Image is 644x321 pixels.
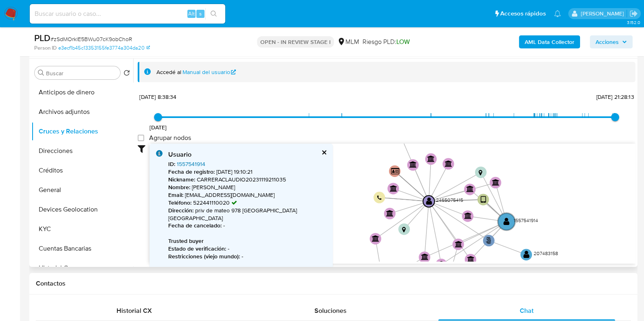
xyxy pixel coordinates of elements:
[580,10,626,17] p: carlos.soto@mercadolibre.com.mx
[205,8,222,20] button: search-icon
[480,196,486,204] text: 
[138,135,144,141] input: Agrupar nodos
[486,237,492,244] text: 
[139,93,176,101] span: [DATE] 8:38:34
[31,161,133,180] button: Créditos
[168,199,191,207] b: Teléfono :
[31,239,133,258] button: Cuentas Bancarias
[38,70,44,76] button: Buscar
[554,10,561,17] a: Notificaciones
[596,35,619,48] span: Acciones
[467,256,475,262] text: 
[168,253,326,260] p: -
[438,261,445,267] text: 
[466,186,474,192] text: 
[372,235,379,241] text: 
[199,10,202,17] span: s
[596,93,634,101] span: [DATE] 21:28:13
[533,250,558,257] text: 207483158
[386,210,393,216] text: 
[590,35,633,48] button: Acciones
[363,37,410,46] span: Riesgo PLD:
[177,160,205,168] a: 1557541914
[168,191,326,199] p: [EMAIL_ADDRESS][DOMAIN_NAME]
[629,9,638,18] a: Salir
[514,217,538,224] text: 1557541914
[168,150,326,159] div: Usuario
[123,70,130,79] button: Volver al orden por defecto
[36,280,631,288] h1: Contactos
[46,70,117,77] input: Buscar
[321,150,326,155] button: cerrar
[182,68,236,76] a: Manual del usuario
[168,168,326,176] p: [DATE] 19:10:21
[149,134,191,142] span: Agrupar nodos
[168,168,215,176] b: Fecha de registro :
[523,251,530,259] text: 
[626,19,640,26] span: 3.152.0
[31,258,133,278] button: Historial Casos
[149,123,167,131] span: [DATE]
[168,191,183,199] b: Email :
[168,245,326,253] p: -
[168,252,240,260] b: Restricciones (viejo mundo) :
[168,245,226,253] b: Estado de verificación :
[168,176,326,183] p: CARRERACLAUDIO20231119211035
[31,180,133,200] button: General
[31,83,133,102] button: Anticipos de dinero
[168,175,195,183] b: Nickname :
[391,167,399,175] text: 
[168,237,204,245] b: Trusted buyer
[168,199,326,207] p: 522441110020
[426,197,432,205] text: 
[314,306,347,315] span: Soluciones
[421,253,429,260] text: 
[168,183,190,191] b: Nombre :
[31,219,133,239] button: KYC
[34,31,51,44] b: PLD
[464,212,472,219] text: 
[390,185,397,191] text: 
[168,222,326,229] p: -
[519,35,580,48] button: AML Data Collector
[31,122,133,141] button: Cruces y Relaciones
[31,141,133,161] button: Direcciones
[30,9,225,19] input: Buscar usuario o caso...
[257,36,334,48] p: OPEN - IN REVIEW STAGE I
[500,9,546,18] span: Accesos rápidos
[31,102,133,122] button: Archivos adjuntos
[34,44,57,52] b: Person ID
[116,306,152,315] span: Historial CX
[168,183,326,191] p: [PERSON_NAME]
[337,37,359,46] div: MLM
[396,37,410,46] span: LOW
[503,217,510,225] text: 
[409,161,417,168] text: 
[31,200,133,219] button: Devices Geolocation
[168,206,193,214] b: Dirección :
[492,179,499,186] text: 
[168,160,175,168] b: ID :
[168,207,326,222] p: priv de mateo 978 [GEOGRAPHIC_DATA] [GEOGRAPHIC_DATA]
[377,195,381,201] text: 
[156,68,181,76] span: Accedé al
[402,226,406,232] text: 
[188,10,195,17] span: Alt
[58,44,150,52] a: e3ecf1b45c13353155fe3774a304da20
[520,306,534,315] span: Chat
[436,197,463,203] text: 2465075415
[525,35,574,48] b: AML Data Collector
[427,155,435,162] text: 
[168,221,222,229] b: Fecha de cancelado :
[455,240,462,247] text: 
[445,160,452,166] text: 
[479,169,482,175] text: 
[51,35,132,43] span: # zSdMOrklE5BWu07cK9obChoR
